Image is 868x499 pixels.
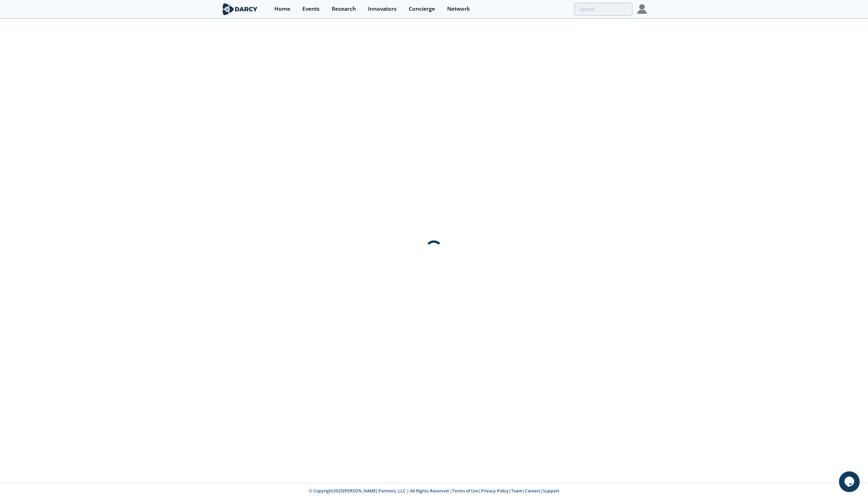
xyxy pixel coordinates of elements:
[637,4,647,14] img: Profile
[368,6,397,12] div: Innovators
[221,3,259,15] img: logo-wide.svg
[525,488,540,494] a: Careers
[274,6,290,12] div: Home
[452,488,479,494] a: Terms of Use
[302,6,320,12] div: Events
[574,3,632,16] input: Advanced Search
[511,488,522,494] a: Team
[543,488,559,494] a: Support
[332,6,356,12] div: Research
[409,6,435,12] div: Concierge
[481,488,509,494] a: Privacy Policy
[178,488,690,494] p: © Copyright 2025 [PERSON_NAME] Partners, LLC | All Rights Reserved | | | | |
[447,6,470,12] div: Network
[839,471,861,492] iframe: chat widget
